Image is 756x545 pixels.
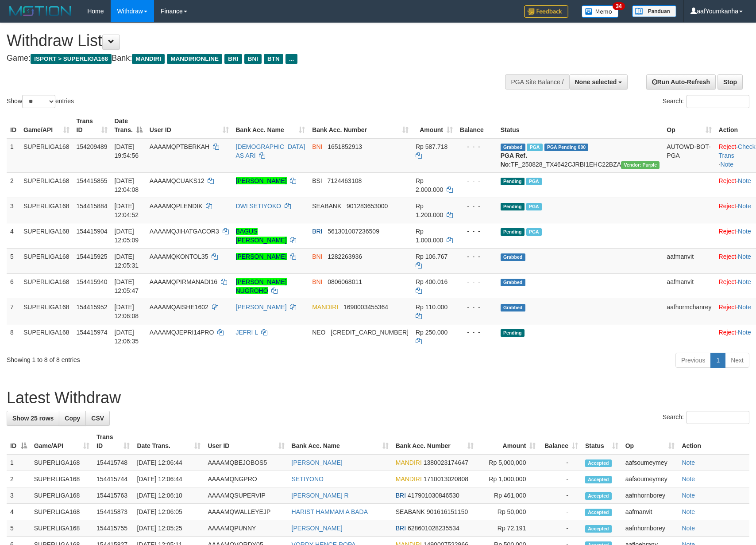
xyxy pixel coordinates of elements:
[236,228,287,244] a: BAGUS [PERSON_NAME]
[292,508,368,515] a: HARIST HAMMAM A BADA
[347,202,388,210] span: Copy 901283653000 to clipboard
[31,520,93,537] td: SUPERLIGA168
[738,329,751,336] a: Note
[7,172,20,198] td: 2
[150,329,214,336] span: AAAAMQJEPRI14PRO
[312,177,322,184] span: BSI
[477,429,540,454] th: Amount: activate to sort column ascending
[738,177,751,184] a: Note
[77,304,108,311] span: 154415952
[77,202,108,210] span: 154415884
[501,228,525,236] span: Pending
[720,161,733,168] a: Note
[396,508,425,515] span: SEABANK
[396,492,406,499] span: BRI
[7,454,31,471] td: 1
[93,487,133,504] td: 154415763
[424,459,468,466] span: Copy 1380023174647 to clipboard
[392,429,477,454] th: Bank Acc. Number: activate to sort column ascending
[719,253,737,260] a: Reject
[236,278,287,294] a: [PERSON_NAME] NUGROHO
[327,177,362,184] span: Copy 7124463108 to clipboard
[65,415,80,422] span: Copy
[167,54,222,64] span: MANDIRIONLINE
[416,278,447,285] span: Rp 400.016
[527,144,542,151] span: Marked by aafchhiseyha
[133,471,204,487] td: [DATE] 12:06:44
[93,471,133,487] td: 154415744
[501,178,525,185] span: Pending
[133,520,204,537] td: [DATE] 12:05:25
[682,492,695,499] a: Note
[396,459,422,466] span: MANDIRI
[460,303,494,311] div: - - -
[77,143,108,150] span: 154209489
[719,143,756,159] a: Check Trans
[31,487,93,504] td: SUPERLIGA168
[682,525,695,532] a: Note
[150,278,217,285] span: AAAAMQPIRMANADI16
[539,454,582,471] td: -
[717,74,743,90] a: Stop
[505,74,569,90] div: PGA Site Balance /
[539,429,582,454] th: Balance: activate to sort column ascending
[204,520,288,537] td: AAAAMQPUNNY
[7,504,31,520] td: 4
[678,429,749,454] th: Action
[396,475,422,483] span: MANDIRI
[236,253,287,260] a: [PERSON_NAME]
[288,429,392,454] th: Bank Acc. Name: activate to sort column ascending
[115,228,139,244] span: [DATE] 12:05:09
[7,95,74,108] label: Show entries
[328,253,362,260] span: Copy 1282263936 to clipboard
[710,353,725,368] a: 1
[582,429,622,454] th: Status: activate to sort column ascending
[7,138,20,173] td: 1
[236,202,282,210] a: DWI SETIYOKO
[343,304,388,311] span: Copy 1690003455364 to clipboard
[416,177,443,193] span: Rp 2.000.000
[204,471,288,487] td: AAAAMQNGPRO
[408,492,459,499] span: Copy 417901030846530 to clipboard
[7,389,749,407] h1: Latest Withdraw
[328,278,362,285] span: Copy 0806068011 to clipboard
[460,202,494,210] div: - - -
[7,487,31,504] td: 3
[585,509,612,516] span: Accepted
[150,304,208,311] span: AAAAMQAISHE1602
[719,177,737,184] a: Reject
[312,329,325,336] span: NEO
[7,324,20,349] td: 8
[93,520,133,537] td: 154415755
[22,95,55,108] select: Showentries
[621,161,660,169] span: Vendor URL: https://trx4.1velocity.biz
[622,520,679,537] td: aafnhornborey
[20,113,73,138] th: Game/API: activate to sort column ascending
[632,5,676,17] img: panduan.png
[719,278,737,285] a: Reject
[585,492,612,500] span: Accepted
[477,454,540,471] td: Rp 5,000,000
[115,202,139,218] span: [DATE] 12:04:52
[416,253,447,260] span: Rp 106.767
[539,487,582,504] td: -
[460,176,494,185] div: - - -
[477,504,540,520] td: Rp 50,000
[622,487,679,504] td: aafnhornborey
[7,113,20,138] th: ID
[264,54,283,64] span: BTN
[31,454,93,471] td: SUPERLIGA168
[115,304,139,319] span: [DATE] 12:06:08
[150,143,209,150] span: AAAAMQPTBERKAH
[646,74,716,90] a: Run Auto-Refresh
[526,228,542,236] span: Marked by aafsengchandara
[501,304,525,311] span: Grabbed
[312,143,322,150] span: BNI
[20,138,73,173] td: SUPERLIGA168
[738,253,751,260] a: Note
[93,454,133,471] td: 154415748
[585,476,612,483] span: Accepted
[7,32,495,50] h1: Withdraw List
[77,228,108,235] span: 154415904
[460,328,494,337] div: - - -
